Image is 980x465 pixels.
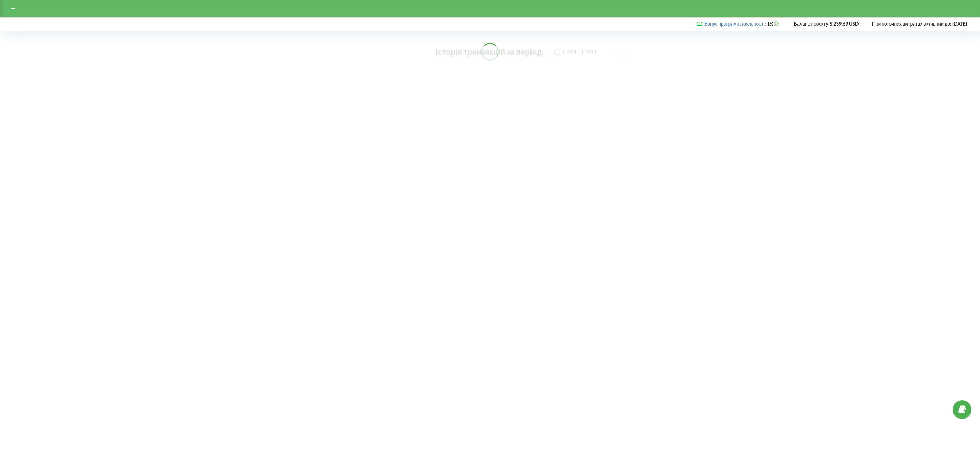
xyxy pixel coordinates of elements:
span: : [704,21,766,27]
a: Бонус програми лояльності [704,21,765,27]
span: Баланс проєкту: [794,21,830,27]
span: При поточних витратах активний до: [872,21,951,27]
strong: 1% [767,21,780,27]
strong: 5 239,69 USD [830,21,859,27]
strong: [DATE] [952,21,967,27]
